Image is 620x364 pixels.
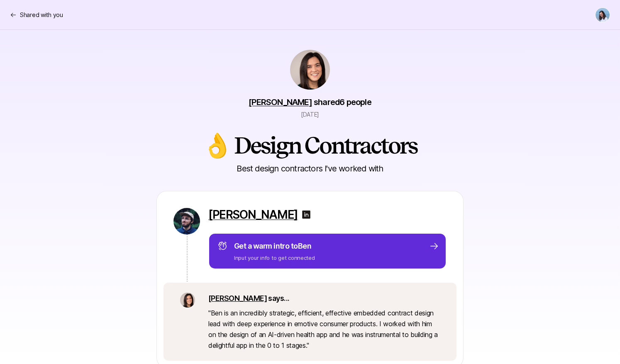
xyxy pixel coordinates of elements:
p: says... [208,293,440,304]
img: c69c562c_765e_4833_8521_427a2f07419c.jpg [173,208,200,235]
p: [DATE] [301,110,319,120]
img: linkedin-logo [301,210,311,220]
p: Get a warm intro [234,240,315,252]
a: [PERSON_NAME] [208,208,298,221]
button: Dan Tase [595,7,610,22]
p: " Ben is an incredibly strategic, efficient, effective embedded contract design lead with deep ex... [208,308,440,351]
p: Best design contractors I've worked with [237,163,383,174]
p: shared 6 people [249,96,371,108]
img: Dan Tase [596,8,610,22]
a: [PERSON_NAME] [208,294,267,303]
img: 71d7b91d_d7cb_43b4_a7ea_a9b2f2cc6e03.jpg [180,293,195,308]
p: Shared with you [20,10,63,20]
span: to Ben [291,242,311,250]
h2: 👌 Design Contractors [203,133,417,158]
p: Input your info to get connected [234,254,315,262]
a: [PERSON_NAME] [249,97,312,107]
img: 71d7b91d_d7cb_43b4_a7ea_a9b2f2cc6e03.jpg [290,50,330,90]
